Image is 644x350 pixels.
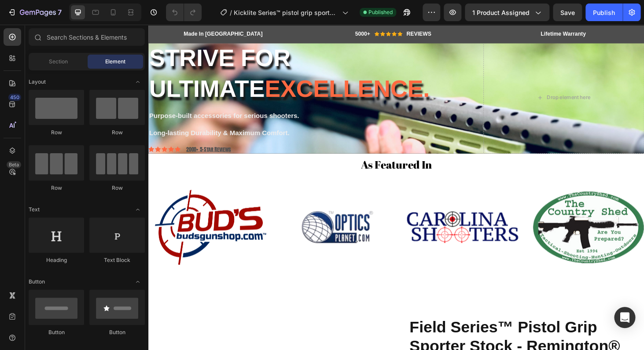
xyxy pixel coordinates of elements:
[29,78,46,86] span: Layout
[614,307,635,328] div: Open Intercom Messenger
[131,203,145,217] span: Toggle open
[131,75,145,89] span: Toggle open
[105,58,125,66] span: Element
[424,74,471,81] div: Drop element here
[29,328,84,336] div: Button
[7,161,21,168] div: Beta
[141,171,260,260] img: gempages_573546625297810322-3079cb1b-2147-4322-bc65-9e6b7fc0fe9a.png
[29,206,40,214] span: Text
[368,8,393,16] span: Published
[58,7,62,18] p: 7
[29,28,145,46] input: Search Sections & Elements
[131,275,145,289] span: Toggle open
[29,256,84,264] div: Heading
[276,171,394,260] img: gempages_573546625297810322-f403464d-013e-4136-ad21-e0c93175ac99.png
[89,184,145,192] div: Row
[7,171,125,260] img: gempages_573546625297810322-8a9c965a-4024-4344-91df-07b32876e224.png
[166,4,202,21] div: Undo/Redo
[553,4,582,21] button: Save
[230,8,232,17] span: /
[234,8,339,17] span: Kicklite Series™ pistol grip sporter stock - Remington® 800 Platform
[593,8,615,17] div: Publish
[4,4,66,21] button: 7
[8,94,21,101] div: 450
[29,129,84,136] div: Row
[585,4,622,21] button: Publish
[410,171,528,260] img: gempages_573546625297810322-6a7957ba-727f-4820-a37a-1d6c67bb4165.png
[49,58,68,66] span: Section
[465,4,549,21] button: 1 product assigned
[29,278,45,286] span: Button
[29,184,84,192] div: Row
[7,141,522,158] h2: As Featured In
[148,25,644,350] iframe: Design area
[560,9,575,16] span: Save
[89,256,145,264] div: Text Block
[89,328,145,336] div: Button
[89,129,145,136] div: Row
[472,8,530,17] span: 1 product assigned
